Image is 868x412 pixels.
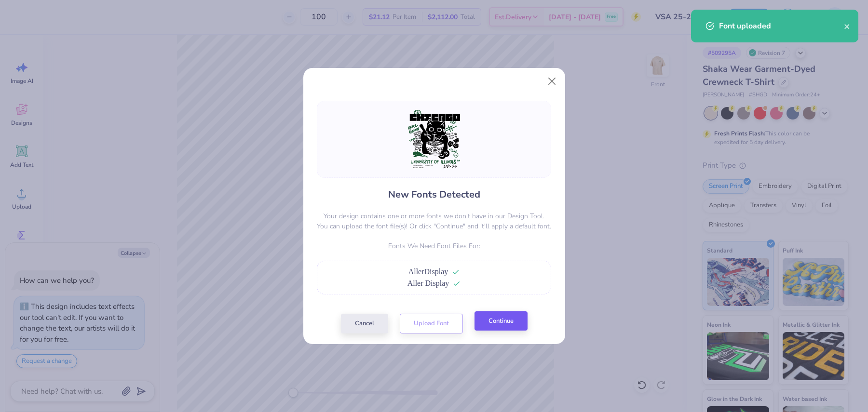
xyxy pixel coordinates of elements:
button: Close [542,72,561,91]
span: AllerDisplay [408,267,448,276]
button: Cancel [341,314,388,333]
p: Fonts We Need Font Files For: [317,241,551,251]
p: Your design contains one or more fonts we don't have in our Design Tool. You can upload the font ... [317,211,551,231]
div: Font uploaded [719,20,844,32]
span: Aller Display [407,279,449,287]
button: Continue [475,311,528,331]
h4: New Fonts Detected [388,187,480,201]
button: close [844,20,851,32]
